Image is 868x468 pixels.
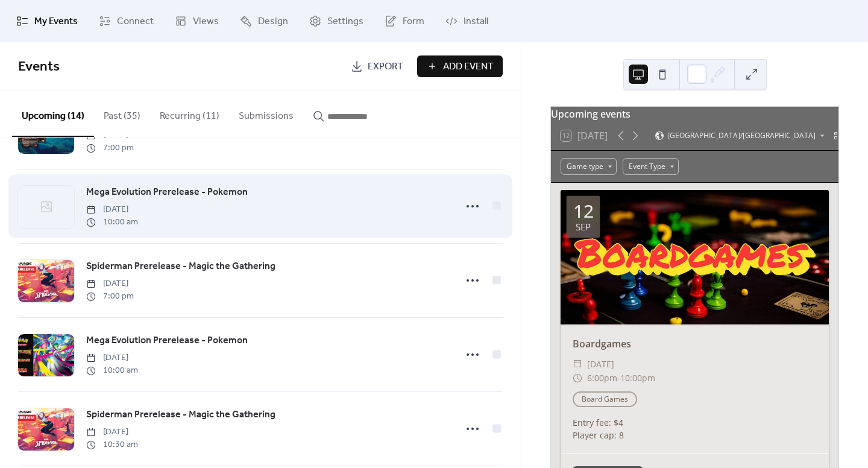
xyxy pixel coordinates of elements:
button: Submissions [229,91,303,136]
span: Form [403,14,424,29]
span: My Events [34,14,78,29]
span: 7:00 pm [86,142,134,154]
span: [DATE] [86,426,138,438]
div: Upcoming events [551,107,838,121]
a: Mega Evolution Prerelease - Pokemon [86,333,248,349]
span: [GEOGRAPHIC_DATA]/[GEOGRAPHIC_DATA] [667,132,816,139]
span: Design [258,14,288,29]
span: [DATE] [86,277,134,290]
a: Design [231,5,297,37]
span: 6:00pm [587,371,617,385]
button: Upcoming (14) [12,91,94,137]
span: [DATE] [86,203,138,216]
span: Settings [327,14,363,29]
a: Spiderman Prerelease - Magic the Gathering [86,259,275,274]
span: - [617,371,620,385]
button: Recurring (11) [150,91,229,136]
span: 7:00 pm [86,290,134,303]
span: [DATE] [86,352,138,364]
span: Install [464,14,488,29]
span: Spiderman Prerelease - Magic the Gathering [86,259,275,274]
span: [DATE] [587,357,614,372]
a: Spiderman Prerelease - Magic the Gathering [86,407,275,423]
a: Install [436,5,497,37]
div: Boardgames [561,337,829,351]
span: Views [193,14,219,29]
div: 12 [573,202,594,220]
a: My Events [7,5,87,37]
div: Sep [576,223,591,232]
span: Mega Evolution Prerelease - Pokemon [86,334,248,348]
div: ​ [573,357,582,372]
span: Spiderman Prerelease - Magic the Gathering [86,408,275,422]
span: 10:30 am [86,438,138,451]
a: Form [376,5,433,37]
a: Connect [90,5,163,37]
span: Events [18,54,60,80]
span: Export [368,60,403,74]
button: Add Event [417,55,503,77]
div: ​ [573,371,582,385]
span: Add Event [443,60,494,74]
span: 10:00pm [620,371,655,385]
a: Settings [300,5,373,37]
span: 10:00 am [86,364,138,377]
span: Connect [117,14,154,29]
button: Past (35) [94,91,150,136]
span: 10:00 am [86,216,138,229]
a: Export [342,55,412,77]
a: Views [166,5,228,37]
div: Entry fee: $4 Player cap: 8 [561,416,829,441]
a: Mega Evolution Prerelease - Pokemon [86,185,248,200]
